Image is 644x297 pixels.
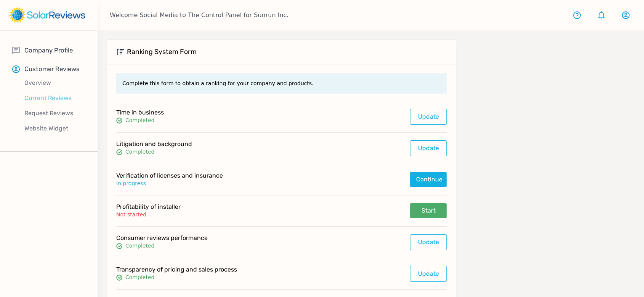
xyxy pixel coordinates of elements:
[12,94,98,103] p: Current Reviews
[12,109,98,118] p: Request Reviews
[410,109,447,125] button: Update
[125,148,154,156] p: Completed
[116,179,223,187] p: In progress
[125,116,154,124] p: Completed
[12,106,98,121] a: Request Reviews
[410,140,447,156] button: Update
[122,79,441,87] p: Complete this form to obtain a ranking for your company and products.
[116,172,223,179] h6: Verification of licenses and insurance
[116,234,208,242] h6: Consumer reviews performance
[24,64,80,74] p: Customer Reviews
[116,203,181,211] h6: Profitability of installer
[116,140,192,148] h6: Litigation and background
[116,109,164,116] h6: Time in business
[24,46,73,55] p: Company Profile
[410,203,447,218] button: Start
[12,75,98,91] a: Overview
[125,242,154,250] p: Completed
[116,211,181,219] p: Not started
[12,124,98,133] p: Website Widget
[12,91,98,106] a: Current Reviews
[127,48,197,56] h5: Ranking System Form
[110,11,288,20] p: Welcome Social Media to The Control Panel for Sunrun Inc.
[116,266,237,273] h6: Transparency of pricing and sales process
[410,266,447,282] button: Update
[410,172,447,187] button: Continue
[12,121,98,136] a: Website Widget
[12,78,98,87] p: Overview
[125,273,154,281] p: Completed
[410,234,447,250] button: Update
